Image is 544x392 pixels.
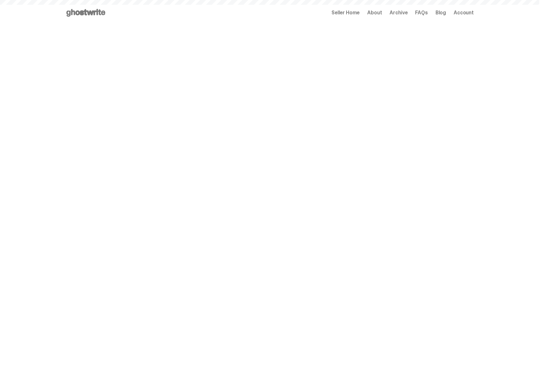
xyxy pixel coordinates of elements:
[390,10,407,15] a: Archive
[367,10,382,15] a: About
[415,10,428,15] a: FAQs
[332,10,360,15] a: Seller Home
[436,10,446,15] a: Blog
[454,10,474,15] a: Account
